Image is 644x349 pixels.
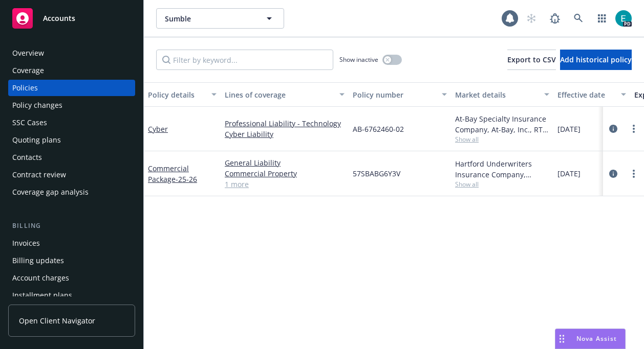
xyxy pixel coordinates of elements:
div: Contract review [12,167,66,183]
span: Show all [455,180,549,189]
span: AB-6762460-02 [353,124,404,134]
a: Switch app [592,8,612,29]
div: Lines of coverage [225,89,333,100]
div: Billing updates [12,252,64,269]
a: more [628,123,640,135]
a: more [628,168,640,180]
div: Effective date [557,89,615,100]
a: Contacts [8,149,135,166]
span: [DATE] [557,168,581,179]
span: [DATE] [557,124,581,134]
a: Start snowing [521,8,542,29]
button: Policy details [144,82,221,107]
button: Policy number [349,82,451,107]
div: Contacts [12,149,42,166]
a: Policies [8,80,135,96]
a: circleInformation [607,123,619,135]
div: At-Bay Specialty Insurance Company, At-Bay, Inc., RT Specialty Insurance Services, LLC (RSG Speci... [455,113,549,135]
div: Drag to move [555,329,568,348]
span: Open Client Navigator [19,315,95,326]
a: Policy changes [8,97,135,113]
div: SSC Cases [12,114,47,131]
a: Cyber [148,124,168,134]
a: Search [568,8,589,29]
button: Lines of coverage [221,82,349,107]
a: General Liability [225,157,345,168]
div: Policy number [353,89,436,100]
a: Contract review [8,167,135,183]
a: Cyber Liability [225,129,345,139]
div: Policy changes [12,97,62,113]
span: Add historical policy [560,55,632,64]
div: Market details [455,89,538,100]
div: Overview [12,45,44,61]
span: Accounts [43,14,75,22]
a: Coverage [8,62,135,79]
span: Sumble [165,13,253,24]
a: 1 more [225,179,345,190]
a: circleInformation [607,168,619,180]
div: Coverage gap analysis [12,184,89,200]
div: Installment plans [12,287,72,304]
button: Export to CSV [507,50,556,70]
span: 57SBABG6Y3V [353,168,400,179]
input: Filter by keyword... [156,50,333,70]
button: Market details [451,82,553,107]
div: Policies [12,80,38,96]
a: Commercial Package [148,164,197,184]
a: Report a Bug [545,8,565,29]
span: Nova Assist [576,334,617,343]
a: Billing updates [8,252,135,269]
a: Installment plans [8,287,135,304]
span: - 25-26 [176,174,197,184]
div: Quoting plans [12,132,61,148]
a: Accounts [8,4,135,33]
a: Quoting plans [8,132,135,148]
img: photo [615,10,632,27]
button: Add historical policy [560,50,632,70]
button: Sumble [156,8,284,29]
span: Show inactive [339,55,378,64]
span: Show all [455,135,549,144]
a: Professional Liability - Technology [225,118,345,129]
div: Coverage [12,62,44,79]
a: SSC Cases [8,114,135,131]
span: Export to CSV [507,55,556,64]
div: Invoices [12,235,40,251]
div: Policy details [148,89,205,100]
div: Hartford Underwriters Insurance Company, Hartford Insurance Group [455,158,549,180]
button: Effective date [553,82,630,107]
div: Billing [8,221,135,231]
a: Account charges [8,270,135,286]
a: Commercial Property [225,168,345,179]
button: Nova Assist [555,329,626,349]
a: Overview [8,45,135,61]
a: Invoices [8,235,135,251]
div: Account charges [12,270,69,286]
a: Coverage gap analysis [8,184,135,200]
